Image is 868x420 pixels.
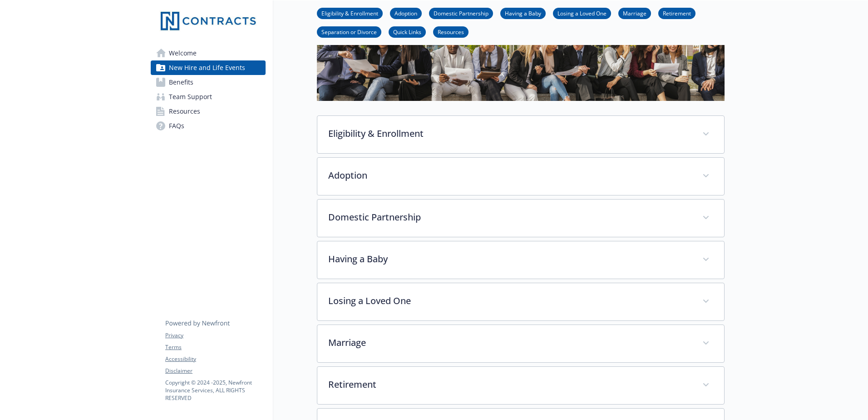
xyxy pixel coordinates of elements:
a: Losing a Loved One [553,9,611,17]
p: Marriage [328,336,691,350]
span: Welcome [169,46,197,60]
a: Retirement [658,9,695,17]
img: new hire page banner [317,16,725,101]
div: Marriage [317,325,724,362]
a: Terms [165,343,265,351]
a: New Hire and Life Events [151,60,266,75]
a: Privacy [165,331,265,340]
a: Domestic Partnership [429,9,493,17]
p: Adoption [328,169,691,182]
a: Quick Links [389,27,426,36]
a: Team Support [151,90,266,104]
div: Retirement [317,367,724,404]
p: Eligibility & Enrollment [328,127,691,140]
a: Having a Baby [500,9,546,17]
span: Benefits [169,75,193,90]
p: Domestic Partnership [328,210,691,224]
a: Welcome [151,46,266,60]
span: FAQs [169,119,184,133]
span: Team Support [169,90,212,104]
div: Adoption [317,158,724,195]
div: Domestic Partnership [317,200,724,237]
a: Adoption [390,9,422,17]
p: Retirement [328,378,691,391]
a: FAQs [151,119,266,133]
span: Resources [169,104,200,119]
a: Benefits [151,75,266,90]
div: Losing a Loved One [317,283,724,320]
a: Separation or Divorce [317,27,381,36]
a: Resources [433,27,469,36]
p: Copyright © 2024 - 2025 , Newfront Insurance Services, ALL RIGHTS RESERVED [165,379,265,402]
a: Disclaimer [165,367,265,375]
div: Eligibility & Enrollment [317,116,724,153]
span: New Hire and Life Events [169,60,245,75]
a: Resources [151,104,266,119]
p: Losing a Loved One [328,294,691,308]
a: Accessibility [165,355,265,363]
p: Having a Baby [328,252,691,266]
div: Having a Baby [317,241,724,279]
a: Eligibility & Enrollment [317,9,383,17]
a: Marriage [618,9,651,17]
